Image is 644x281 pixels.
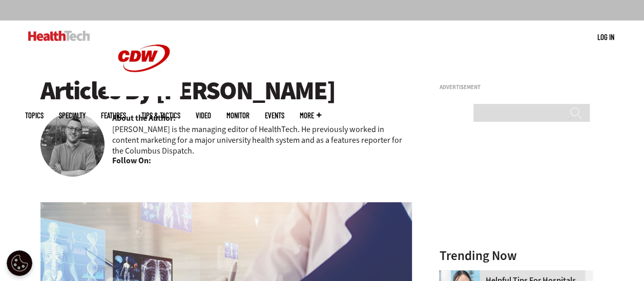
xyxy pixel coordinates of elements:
[7,250,32,276] button: Open Preferences
[40,113,105,177] img: Kevin Joy
[59,112,86,119] span: Specialty
[112,155,151,166] b: Follow On:
[265,112,284,119] a: Events
[101,112,126,119] a: Features
[597,32,614,42] div: User menu
[28,31,90,41] img: Home
[112,124,412,156] p: [PERSON_NAME] is the managing editor of HealthTech. He previously worked in content marketing for...
[597,32,614,41] a: Log in
[226,112,250,119] a: MonITor
[25,112,44,119] span: Topics
[141,112,180,119] a: Tips & Tactics
[439,270,485,278] a: Doctor using phone to dictate to tablet
[106,88,182,99] a: CDW
[300,112,321,119] span: More
[439,249,593,262] h3: Trending Now
[439,94,593,222] iframe: advertisement
[196,112,211,119] a: Video
[7,250,32,276] div: Cookie Settings
[106,20,182,96] img: Home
